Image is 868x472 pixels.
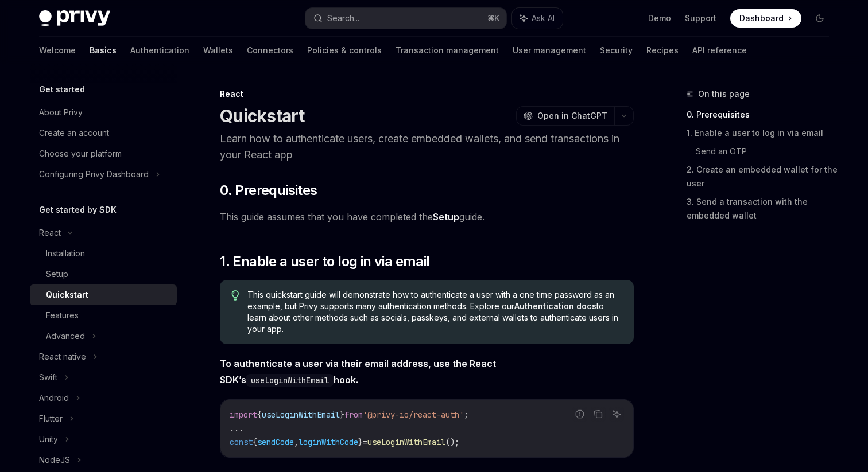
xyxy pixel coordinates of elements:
button: Search...⌘K [305,8,506,29]
a: Welcome [39,37,76,64]
a: Support [685,13,716,24]
a: Recipes [646,37,679,64]
p: Learn how to authenticate users, create embedded wallets, and send transactions in your React app [220,131,634,163]
a: Quickstart [30,284,177,305]
a: Basics [90,37,117,64]
a: Setup [433,211,459,223]
a: Send an OTP [696,142,838,161]
a: Installation [30,243,177,264]
span: const [230,437,253,447]
span: } [340,409,344,420]
span: useLoginWithEmail [367,437,445,447]
a: Connectors [247,37,293,64]
span: This guide assumes that you have completed the guide. [220,209,634,225]
strong: To authenticate a user via their email address, use the React SDK’s hook. [220,358,496,385]
a: Choose your platform [30,143,177,164]
h1: Quickstart [220,106,305,126]
div: Android [39,391,69,405]
svg: Tip [231,290,239,301]
span: Dashboard [739,13,784,24]
a: Setup [30,264,177,284]
button: Ask AI [609,407,624,422]
span: '@privy-io/react-auth' [363,409,464,420]
a: Demo [648,13,671,24]
a: Policies & controls [307,37,382,64]
button: Copy the contents from the code block [591,407,606,422]
div: Swift [39,370,57,384]
span: Ask AI [532,13,555,24]
span: 1. Enable a user to log in via email [220,252,429,271]
div: About Privy [39,106,83,119]
a: 3. Send a transaction with the embedded wallet [687,193,838,225]
a: About Privy [30,102,177,123]
button: Report incorrect code [572,407,587,422]
div: React native [39,350,86,364]
div: Setup [46,267,68,281]
div: Configuring Privy Dashboard [39,167,149,181]
span: (); [445,437,459,447]
a: 2. Create an embedded wallet for the user [687,161,838,193]
div: Flutter [39,412,63,426]
span: On this page [698,87,750,101]
span: = [363,437,367,447]
div: Features [46,309,79,322]
img: dark logo [39,10,110,26]
span: { [253,437,257,447]
a: Wallets [203,37,233,64]
a: Transaction management [396,37,499,64]
span: 0. Prerequisites [220,181,317,200]
a: Authentication docs [514,301,596,311]
div: Search... [327,11,359,25]
span: loginWithCode [299,437,358,447]
div: Choose your platform [39,147,122,161]
button: Open in ChatGPT [516,106,614,126]
a: Create an account [30,123,177,143]
div: NodeJS [39,453,70,467]
span: from [344,409,363,420]
span: ⌘ K [487,14,499,23]
a: Security [600,37,633,64]
span: ; [464,409,468,420]
span: useLoginWithEmail [262,409,340,420]
button: Toggle dark mode [811,9,829,28]
a: Authentication [130,37,189,64]
button: Ask AI [512,8,563,29]
span: { [257,409,262,420]
div: Quickstart [46,288,88,302]
div: React [39,226,61,240]
span: } [358,437,363,447]
span: sendCode [257,437,294,447]
code: useLoginWithEmail [246,374,334,387]
div: Advanced [46,329,85,343]
a: 0. Prerequisites [687,106,838,124]
span: , [294,437,299,447]
div: React [220,88,634,100]
a: 1. Enable a user to log in via email [687,124,838,142]
a: Features [30,305,177,326]
span: ... [230,423,243,434]
a: Dashboard [730,9,801,28]
span: Open in ChatGPT [537,110,607,122]
div: Installation [46,247,85,260]
span: import [230,409,257,420]
div: Unity [39,432,58,446]
a: API reference [692,37,747,64]
div: Create an account [39,126,109,140]
h5: Get started by SDK [39,203,117,217]
a: User management [513,37,586,64]
h5: Get started [39,83,85,96]
span: This quickstart guide will demonstrate how to authenticate a user with a one time password as an ... [247,289,622,335]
